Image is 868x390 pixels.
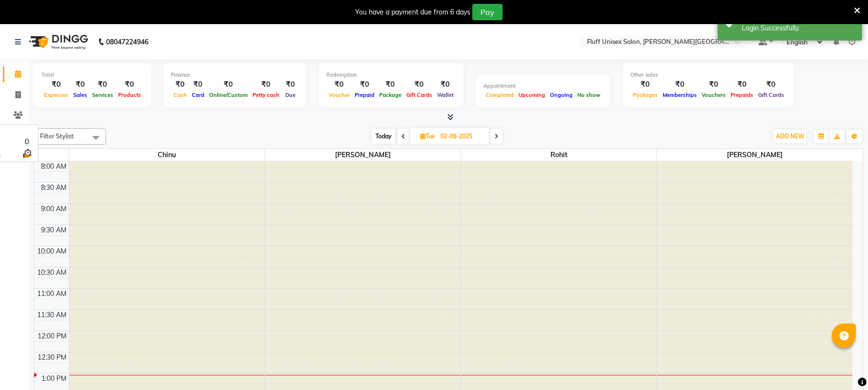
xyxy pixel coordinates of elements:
[630,71,787,79] div: Other sales
[171,79,189,90] div: ₹0
[71,79,90,90] div: ₹0
[630,92,660,98] span: Packages
[41,92,71,98] span: Expenses
[250,92,282,98] span: Petty cash
[326,92,352,98] span: Voucher
[657,149,853,161] span: [PERSON_NAME]
[189,79,207,90] div: ₹0
[25,28,91,55] img: logo
[36,246,69,256] div: 10:00 AM
[660,92,699,98] span: Memberships
[106,28,148,55] b: 08047224946
[36,289,69,299] div: 11:00 AM
[40,204,69,214] div: 9:00 AM
[774,130,807,143] button: ADD NEW
[90,92,116,98] span: Services
[171,71,299,79] div: Finance
[404,79,435,90] div: ₹0
[742,23,855,33] div: Login Successfully.
[326,71,456,79] div: Redemption
[282,79,299,90] div: ₹0
[372,129,396,144] span: Today
[326,79,352,90] div: ₹0
[435,92,456,98] span: Wallet
[36,331,69,341] div: 12:00 PM
[377,92,404,98] span: Package
[40,161,69,172] div: 8:00 AM
[207,92,250,98] span: Online/Custom
[41,79,71,90] div: ₹0
[40,374,69,384] div: 1:00 PM
[355,7,470,17] div: You have a payment due from 6 days
[21,147,33,159] img: wait_time.png
[40,132,74,140] span: Filter Stylist
[630,79,660,90] div: ₹0
[461,149,657,161] span: Rohit
[352,79,377,90] div: ₹0
[548,92,575,98] span: Ongoing
[250,79,282,90] div: ₹0
[171,92,189,98] span: Cash
[728,79,756,90] div: ₹0
[418,133,438,140] span: Tue
[660,79,699,90] div: ₹0
[36,268,69,278] div: 10:30 AM
[435,79,456,90] div: ₹0
[756,79,787,90] div: ₹0
[69,149,265,161] span: Chinu
[575,92,603,98] span: No show
[404,92,435,98] span: Gift Cards
[377,79,404,90] div: ₹0
[776,133,804,140] span: ADD NEW
[472,4,503,20] button: Pay
[699,79,728,90] div: ₹0
[40,183,69,193] div: 8:30 AM
[265,149,461,161] span: [PERSON_NAME]
[483,92,516,98] span: Completed
[207,79,250,90] div: ₹0
[90,79,116,90] div: ₹0
[283,92,298,98] span: Due
[116,92,144,98] span: Products
[189,92,207,98] span: Card
[352,92,377,98] span: Prepaid
[728,92,756,98] span: Prepaids
[36,310,69,320] div: 11:30 AM
[41,71,144,79] div: Total
[21,135,33,147] div: 0
[516,92,548,98] span: Upcoming
[699,92,728,98] span: Vouchers
[40,225,69,235] div: 9:30 AM
[36,352,69,363] div: 12:30 PM
[438,129,486,144] input: 2025-09-02
[756,92,787,98] span: Gift Cards
[71,92,90,98] span: Sales
[116,79,144,90] div: ₹0
[483,82,603,90] div: Appointment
